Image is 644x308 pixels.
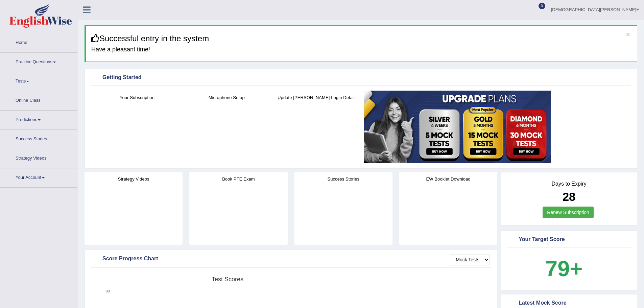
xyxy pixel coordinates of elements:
[294,175,392,183] h4: Success Stories
[364,91,551,163] img: small5.jpg
[189,175,287,183] h4: Book PTE Exam
[626,31,630,38] button: ×
[563,190,576,203] b: 28
[0,168,77,185] a: Your Account
[275,94,358,101] h4: Update [PERSON_NAME] Login Detail
[0,53,77,70] a: Practice Questions
[85,175,183,183] h4: Strategy Videos
[508,181,629,187] h4: Days to Expiry
[543,207,594,218] a: Renew Subscription
[0,111,77,127] a: Predictions
[0,72,77,89] a: Tests
[0,149,77,166] a: Strategy Videos
[508,235,629,245] div: Your Target Score
[185,94,268,101] h4: Microphone Setup
[92,254,490,264] div: Score Progress Chart
[545,256,582,281] b: 79+
[212,276,243,283] tspan: Test scores
[106,289,110,293] text: 90
[0,130,77,147] a: Success Stories
[399,175,497,183] h4: EW Booklet Download
[91,34,632,43] h3: Successful entry in the system
[0,91,77,108] a: Online Class
[96,94,178,101] h4: Your Subscription
[91,46,632,53] h4: Have a pleasant time!
[92,73,629,83] div: Getting Started
[539,3,545,9] span: 0
[0,33,77,50] a: Home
